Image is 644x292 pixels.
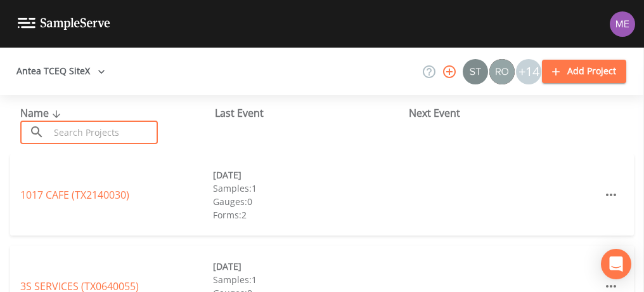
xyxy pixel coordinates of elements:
[213,195,406,208] div: Gauges: 0
[49,121,158,144] input: Search Projects
[20,106,64,120] span: Name
[213,260,406,273] div: [DATE]
[462,59,489,84] div: Stan Porter
[213,273,406,286] div: Samples: 1
[489,59,515,84] div: Rodolfo Ramirez
[11,60,110,83] button: Antea TCEQ SiteX
[463,59,488,84] img: c0670e89e469b6405363224a5fca805c
[213,208,406,222] div: Forms: 2
[215,105,409,121] div: Last Event
[601,249,631,279] div: Open Intercom Messenger
[18,18,110,30] img: logo
[542,60,626,83] button: Add Project
[610,11,635,37] img: d4d65db7c401dd99d63b7ad86343d265
[20,188,129,202] a: 1017 CAFE (TX2140030)
[489,59,515,84] img: 7e5c62b91fde3b9fc00588adc1700c9a
[213,168,406,182] div: [DATE]
[516,59,541,84] div: +14
[409,105,603,121] div: Next Event
[213,182,406,195] div: Samples: 1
